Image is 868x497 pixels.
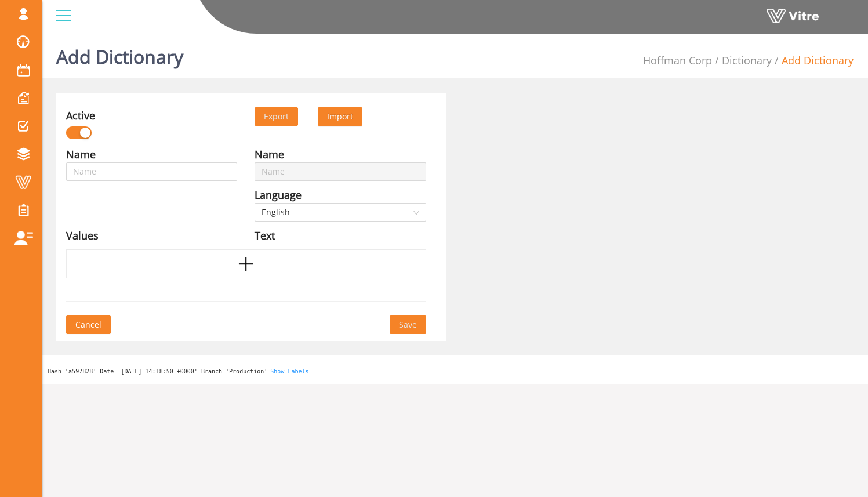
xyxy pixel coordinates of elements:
[255,107,298,126] button: Export
[255,227,275,244] div: Text
[66,107,95,124] div: Active
[255,162,426,181] input: Name
[56,29,183,78] h1: Add Dictionary
[255,187,302,203] div: Language
[270,368,308,375] a: Show Labels
[66,162,237,181] input: Name
[327,111,353,122] span: Import
[66,227,99,244] div: Values
[772,52,854,68] li: Add Dictionary
[237,255,255,273] span: plus
[75,318,101,331] span: Cancel
[643,53,712,67] span: 210
[722,53,772,67] a: Dictionary
[262,204,419,221] span: English
[390,315,426,334] button: Save
[66,146,96,162] div: Name
[48,368,267,375] span: Hash 'a597828' Date '[DATE] 14:18:50 +0000' Branch 'Production'
[255,146,284,162] div: Name
[66,315,111,334] button: Cancel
